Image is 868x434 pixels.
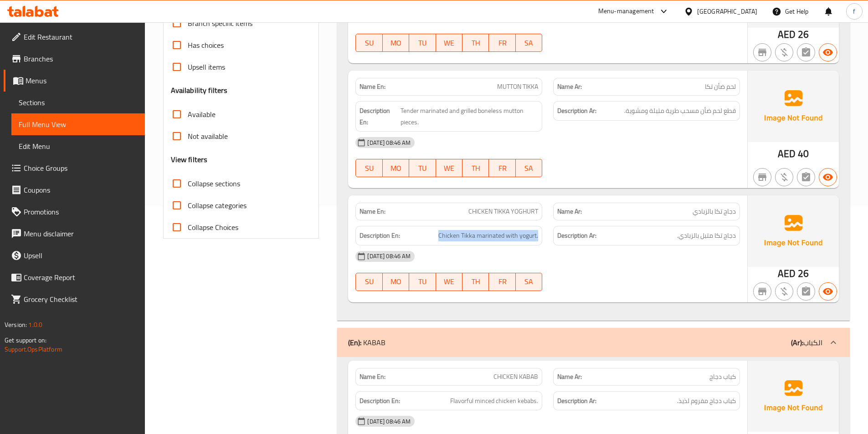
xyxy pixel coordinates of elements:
strong: Name Ar: [557,207,582,216]
a: Grocery Checklist [4,288,145,310]
button: Not branch specific item [753,43,771,61]
span: كباب دجاج [709,372,736,382]
p: الكباب [791,337,822,348]
button: MO [383,159,409,177]
span: FR [493,36,512,50]
button: Not has choices [797,43,815,61]
span: Branch specific items [188,18,252,29]
span: WE [440,36,459,50]
a: Menu disclaimer [4,223,145,245]
button: FR [489,34,515,52]
a: Edit Restaurant [4,26,145,48]
button: Not branch specific item [753,282,771,301]
span: Tender marinated and grilled boneless mutton pieces. [401,105,538,128]
strong: Name Ar: [557,372,582,382]
span: 1.0.0 [28,319,42,331]
span: TU [413,275,432,288]
span: Sections [19,97,138,108]
span: Edit Menu [19,141,138,152]
button: Purchased item [775,43,793,61]
span: AED [778,265,796,282]
span: Version: [5,319,27,331]
strong: Description En: [360,230,400,241]
strong: Name En: [360,372,385,382]
span: MO [386,162,406,175]
img: Ae5nvW7+0k+MAAAAAElFTkSuQmCC [748,195,839,266]
span: TH [466,36,485,50]
span: AED [778,145,796,163]
a: Branches [4,48,145,70]
b: (En): [348,336,361,349]
a: Sections [11,92,145,113]
button: TH [462,159,489,177]
button: WE [436,273,462,291]
button: Not branch specific item [753,168,771,186]
button: Purchased item [775,282,793,301]
div: [GEOGRAPHIC_DATA] [697,6,757,16]
img: Ae5nvW7+0k+MAAAAAElFTkSuQmCC [748,361,839,432]
span: Branches [24,53,138,64]
span: SU [360,36,379,50]
button: MO [383,34,409,52]
button: Available [819,43,837,61]
button: SU [355,273,382,291]
span: Grocery Checklist [24,294,138,305]
span: WE [440,162,459,175]
span: Edit Restaurant [24,31,138,42]
p: KABAB [348,337,385,348]
strong: Name En: [360,82,385,92]
button: SU [355,159,382,177]
span: CHICKEN KABAB [493,372,538,382]
button: MO [383,273,409,291]
button: FR [489,159,515,177]
button: WE [436,34,462,52]
span: FR [493,162,512,175]
span: AED [778,26,796,43]
span: TH [466,162,485,175]
button: SA [516,159,542,177]
button: TU [409,159,436,177]
a: Menus [4,70,145,92]
span: Choice Groups [24,163,138,174]
span: 40 [798,145,809,163]
a: Upsell [4,245,145,266]
button: TH [462,273,489,291]
button: TU [409,34,436,52]
span: TU [413,36,432,50]
button: Not has choices [797,282,815,301]
button: TH [462,34,489,52]
a: Full Menu View [11,113,145,135]
span: Coupons [24,184,138,195]
span: SA [519,36,539,50]
strong: Name En: [360,207,385,216]
button: SA [516,34,542,52]
h3: Availability filters [171,85,228,96]
div: (En): KABAB(Ar):الكباب [337,328,850,357]
span: Collapse categories [188,200,247,211]
button: FR [489,273,515,291]
button: Purchased item [775,168,793,186]
span: [DATE] 08:46 AM [364,252,414,260]
span: MUTTON TIKKA [497,82,538,92]
span: Upsell items [188,61,225,72]
strong: Name Ar: [557,82,582,92]
strong: Description En: [360,105,399,128]
h3: View filters [171,154,208,165]
a: Promotions [4,201,145,223]
span: TU [413,162,432,175]
span: Chicken Tikka marinated with yogurt. [438,230,538,241]
span: كباب دجاج مفروم لذيذ. [677,395,736,407]
div: Menu-management [598,6,654,17]
span: SA [519,162,539,175]
button: TU [409,273,436,291]
span: Promotions [24,206,138,217]
span: Menus [26,75,138,86]
span: لحم ضأن تكا [705,82,736,92]
span: SU [360,162,379,175]
button: WE [436,159,462,177]
span: Has choices [188,40,224,51]
button: SA [516,273,542,291]
span: Coverage Report [24,272,138,283]
span: قطع لحم ضأن مسحب طرية متبلة ومشوية. [624,105,736,117]
a: Coupons [4,179,145,201]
